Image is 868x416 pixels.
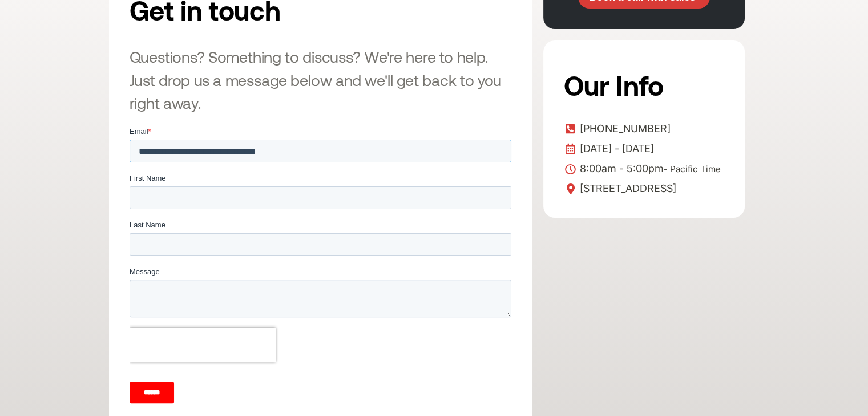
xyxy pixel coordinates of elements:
[577,160,721,178] span: 8:00am - 5:00pm
[577,120,671,137] span: [PHONE_NUMBER]
[564,61,721,109] h2: Our Info
[130,45,511,115] h3: Questions? Something to discuss? We're here to help. Just drop us a message below and we'll get b...
[664,164,721,174] span: - Pacific Time
[577,180,676,197] span: [STREET_ADDRESS]
[130,126,511,413] iframe: Form 0
[577,140,654,157] span: [DATE] - [DATE]
[564,120,724,137] a: [PHONE_NUMBER]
